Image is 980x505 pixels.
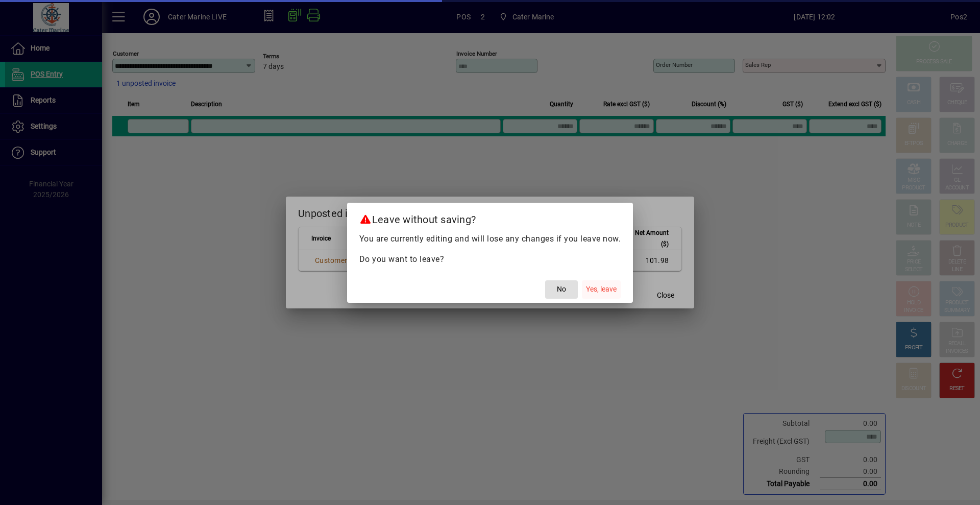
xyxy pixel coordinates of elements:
button: Yes, leave [582,280,621,299]
p: You are currently editing and will lose any changes if you leave now. [359,233,621,245]
button: No [545,280,578,299]
h2: Leave without saving? [347,203,633,232]
span: Yes, leave [586,284,617,295]
p: Do you want to leave? [359,253,621,266]
span: No [557,284,566,295]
